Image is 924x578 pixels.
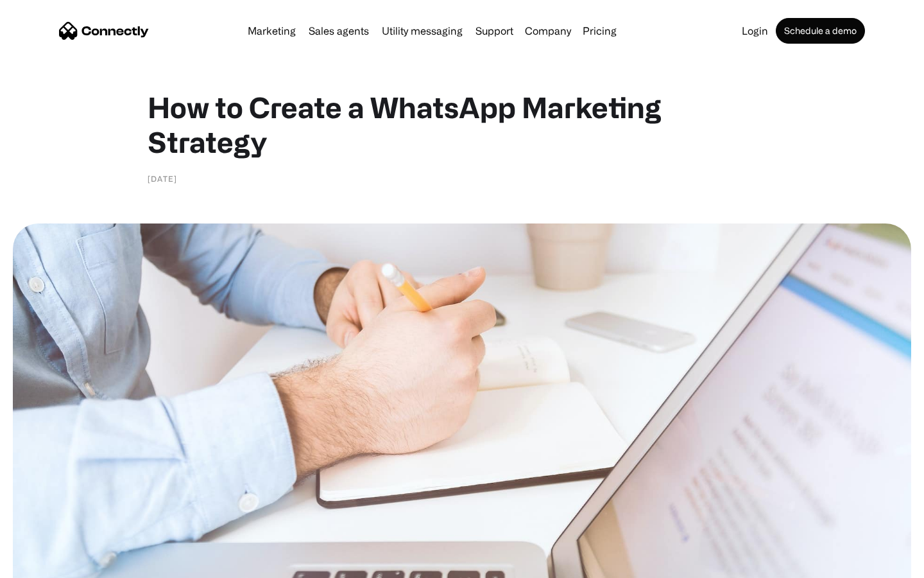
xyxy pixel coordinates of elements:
a: Pricing [577,26,622,36]
div: Company [525,22,571,40]
a: Schedule a demo [776,18,865,44]
div: [DATE] [148,172,177,185]
ul: Language list [26,556,77,574]
h1: How to Create a WhatsApp Marketing Strategy [148,90,776,159]
aside: Language selected: English [13,556,77,574]
a: Utility messaging [377,26,468,36]
a: Support [470,26,518,36]
a: Login [737,26,773,36]
a: Sales agents [304,26,374,36]
a: Marketing [243,26,301,36]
